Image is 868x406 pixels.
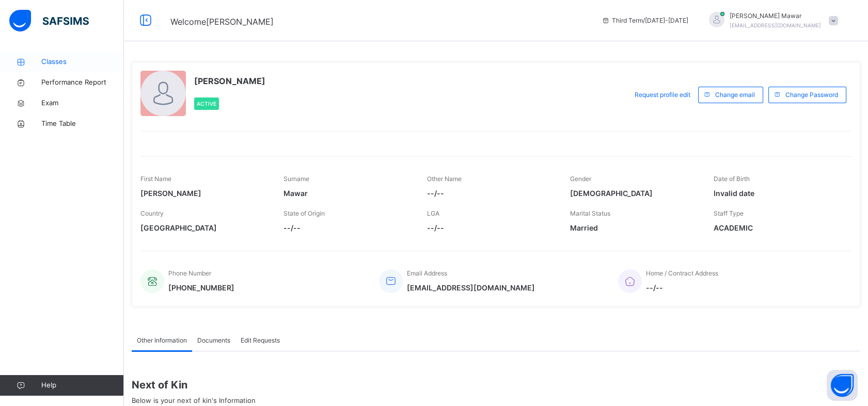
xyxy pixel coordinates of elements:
span: Home / Contract Address [646,269,718,277]
span: Time Table [41,119,124,129]
span: Exam [41,98,124,108]
img: safsims [9,10,89,31]
span: Classes [41,57,124,67]
span: Phone Number [168,269,211,277]
span: Married [570,222,698,233]
span: Edit Requests [241,336,280,345]
span: Staff Type [714,209,744,217]
span: [EMAIL_ADDRESS][DOMAIN_NAME] [730,22,821,28]
span: --/-- [283,222,411,233]
button: Open asap [827,370,858,401]
span: [PERSON_NAME] Mawar [730,11,821,21]
span: session/term information [602,16,688,25]
span: Country [140,209,164,217]
span: [PHONE_NUMBER] [168,282,234,293]
span: --/-- [427,188,555,199]
span: --/-- [646,282,718,293]
span: Other Information [137,336,187,345]
span: Below is your next of kin's Information [132,396,256,404]
span: Email Address [407,269,447,277]
div: Hafiz AbdullahMawar [699,11,843,30]
span: Welcome [PERSON_NAME] [170,17,274,27]
span: [PERSON_NAME] [140,188,268,199]
span: [PERSON_NAME] [194,75,265,87]
span: [EMAIL_ADDRESS][DOMAIN_NAME] [407,282,535,293]
span: Request profile edit [635,90,690,100]
span: Date of Birth [714,175,750,183]
span: [GEOGRAPHIC_DATA] [140,222,268,233]
span: Surname [283,175,309,183]
span: --/-- [427,222,555,233]
span: First Name [140,175,171,183]
span: Other Name [427,175,462,183]
span: Invalid date [714,188,841,199]
span: ACADEMIC [714,222,841,233]
span: Documents [197,336,230,345]
span: Active [197,101,216,107]
span: Performance Report [41,77,124,88]
span: Mawar [283,188,411,199]
span: Help [41,380,123,391]
span: State of Origin [283,209,325,217]
span: Gender [570,175,591,183]
span: Marital Status [570,209,610,217]
span: Change Password [785,90,838,100]
span: LGA [427,209,439,217]
span: Change email [715,90,755,100]
span: Next of Kin [132,377,860,393]
span: [DEMOGRAPHIC_DATA] [570,188,698,199]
